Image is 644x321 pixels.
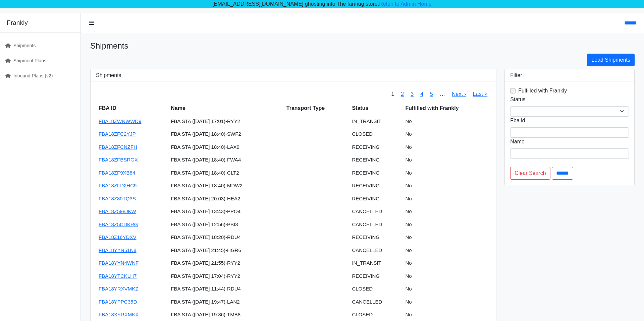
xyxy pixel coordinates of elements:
[473,91,488,97] a: Last »
[349,244,402,257] td: CANCELLED
[168,270,284,283] td: FBA STA ([DATE] 17:04)-RYY2
[349,218,402,231] td: CANCELLED
[349,296,402,309] td: CANCELLED
[168,167,284,180] td: FBA STA ([DATE] 18:40)-CLT2
[402,205,491,218] td: No
[99,247,137,253] a: FBA18YYN51N8
[402,296,491,309] td: No
[452,91,466,97] a: Next ›
[402,218,491,231] td: No
[99,299,137,305] a: FBA18YPPC35D
[420,91,423,97] a: 4
[99,157,138,163] a: FBA18ZFBSRGX
[284,102,350,115] th: Transport Type
[99,118,142,124] a: FBA18ZWNWWD9
[168,153,284,167] td: FBA STA ([DATE] 18:40)-FWA4
[349,257,402,270] td: IN_TRANSIT
[349,115,402,128] td: IN_TRANSIT
[168,192,284,205] td: FBA STA ([DATE] 20:03)-HEA2
[402,257,491,270] td: No
[402,167,491,180] td: No
[349,270,402,283] td: RECEIVING
[349,141,402,154] td: RECEIVING
[99,221,138,227] a: FBA18Z5CDKRG
[402,179,491,192] td: No
[168,231,284,244] td: FBA STA ([DATE] 18:20)-RDU4
[99,183,137,188] a: FBA18ZFD2HC9
[430,91,433,97] a: 5
[168,244,284,257] td: FBA STA ([DATE] 21:45)-HGR6
[349,205,402,218] td: CANCELLED
[349,179,402,192] td: RECEIVING
[168,128,284,141] td: FBA STA ([DATE] 18:40)-SWF2
[168,205,284,218] td: FBA STA ([DATE] 13:43)-PPO4
[168,257,284,270] td: FBA STA ([DATE] 21:55)-RYY2
[402,128,491,141] td: No
[402,192,491,205] td: No
[90,41,635,51] h1: Shipments
[401,91,404,97] a: 2
[168,141,284,154] td: FBA STA ([DATE] 18:40)-LAX9
[99,208,136,214] a: FBA18Z598JKW
[349,192,402,205] td: RECEIVING
[510,117,525,125] label: Fba id
[388,87,491,102] nav: pager
[510,95,525,104] label: Status
[402,282,491,296] td: No
[99,286,138,292] a: FBA18YRXVMKZ
[510,138,525,146] label: Name
[388,87,397,102] span: 1
[402,244,491,257] td: No
[99,144,137,150] a: FBA18ZFCNZFH
[349,102,402,115] th: Status
[436,87,448,102] span: …
[510,72,629,78] h3: Filter
[99,260,139,266] a: FBA18YYN4WNF
[349,167,402,180] td: RECEIVING
[349,128,402,141] td: CLOSED
[402,270,491,283] td: No
[168,282,284,296] td: FBA STA ([DATE] 11:44)-RDU4
[587,54,635,66] a: Load Shipments
[402,153,491,167] td: No
[518,87,567,95] label: Fulfilled with Frankly
[99,196,136,201] a: FBA18Z80TQ3S
[349,231,402,244] td: RECEIVING
[349,282,402,296] td: CLOSED
[96,72,491,78] h3: Shipments
[168,102,284,115] th: Name
[402,102,491,115] th: Fulfilled with Frankly
[349,153,402,167] td: RECEIVING
[379,1,432,7] a: Retun to Admin Home
[402,231,491,244] td: No
[99,312,139,317] a: FBA18XYRXMKX
[510,167,550,180] a: Clear Search
[168,218,284,231] td: FBA STA ([DATE] 12:56)-PBI3
[168,296,284,309] td: FBA STA ([DATE] 19:47)-LAN2
[96,102,168,115] th: FBA ID
[402,115,491,128] td: No
[99,234,137,240] a: FBA18Z16YDXV
[168,179,284,192] td: FBA STA ([DATE] 18:40)-MDW2
[99,131,136,137] a: FBA18ZFC2YJP
[99,273,137,279] a: FBA18YTCKLH7
[411,91,414,97] a: 3
[99,170,135,176] a: FBA18ZF9XB84
[168,115,284,128] td: FBA STA ([DATE] 17:01)-RYY2
[402,141,491,154] td: No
